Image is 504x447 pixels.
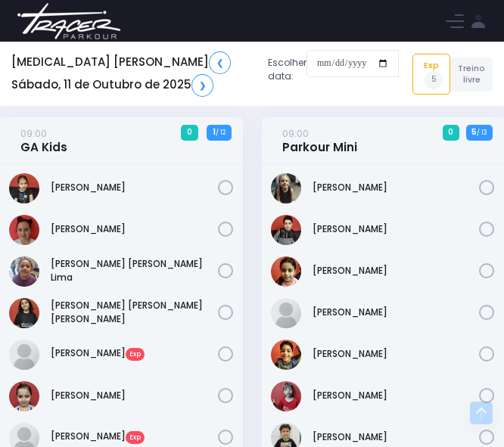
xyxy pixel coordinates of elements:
img: Miguel Antunes Castilho [271,381,301,411]
small: 09:00 [20,127,47,140]
img: Lucas Marques [271,298,301,328]
a: Treino livre [450,57,493,92]
a: [PERSON_NAME] [313,347,480,361]
img: Isabela kezam [9,340,39,370]
a: 09:00Parkour Mini [282,126,357,154]
a: [PERSON_NAME] [313,181,480,194]
a: [PERSON_NAME] [51,389,218,402]
a: [PERSON_NAME] [313,306,480,319]
small: / 12 [216,128,226,137]
a: [PERSON_NAME] [313,264,480,278]
span: 5 [425,71,443,89]
img: LAURA ORTIZ CAMPOS VIEIRA [9,381,39,411]
strong: 5 [471,126,477,138]
a: [PERSON_NAME] [PERSON_NAME] [PERSON_NAME] [51,299,218,326]
div: Escolher data: [11,47,399,101]
a: ❯ [191,74,213,97]
img: Helena Sass Lopes [271,256,301,287]
img: Ana Clara Rufino [9,215,39,245]
img: Arthur Amancio Baldasso [271,173,301,203]
a: [PERSON_NAME] [PERSON_NAME] Lima [51,257,218,284]
span: 0 [443,125,459,140]
small: / 13 [477,128,487,137]
a: [PERSON_NAME] [313,222,480,236]
strong: 1 [213,126,216,138]
a: [PERSON_NAME] [313,430,480,444]
img: Léo Sass Lopes [271,340,301,370]
a: 09:00GA Kids [20,126,67,154]
a: Exp5 [412,54,450,95]
a: [PERSON_NAME] [51,222,218,236]
span: 0 [181,125,198,140]
a: ❮ [209,51,231,74]
a: [PERSON_NAME] [313,389,480,402]
a: [PERSON_NAME] [51,181,218,194]
img: Alice Silva de Mendonça [9,173,39,203]
a: [PERSON_NAME]Exp [51,430,218,443]
h5: [MEDICAL_DATA] [PERSON_NAME] Sábado, 11 de Outubro de 2025 [11,51,257,97]
img: Ana Clara Vicalvi DOliveira Lima [9,256,39,287]
img: Benicio Domingos Barbosa [271,215,301,245]
span: Exp [126,431,145,443]
img: Giovana Ferroni Gimenes de Almeida [9,298,39,328]
small: 09:00 [282,127,309,140]
span: Exp [126,348,145,360]
a: [PERSON_NAME]Exp [51,346,218,360]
